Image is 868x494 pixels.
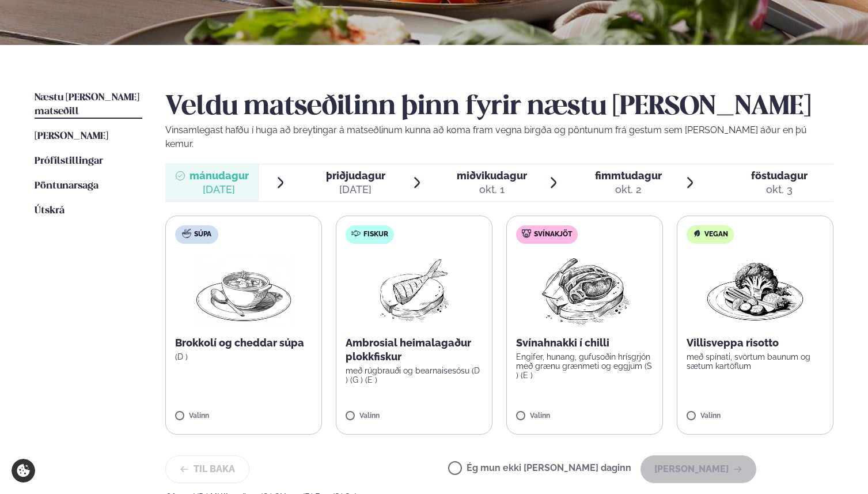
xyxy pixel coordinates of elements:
img: Vegan.png [704,253,806,327]
span: fimmtudagur [595,169,662,182]
p: Vinsamlegast hafðu í huga að breytingar á matseðlinum kunna að koma fram vegna birgða og pöntunum... [165,123,833,151]
p: Brokkolí og cheddar súpa [175,336,312,350]
div: okt. 2 [595,183,662,197]
p: Svínahnakki í chilli [516,336,653,350]
div: [DATE] [189,183,249,197]
span: Pöntunarsaga [35,181,98,191]
a: [PERSON_NAME] [35,130,108,144]
span: miðvikudagur [457,169,527,182]
img: Pork-Meat.png [534,253,636,327]
a: Næstu [PERSON_NAME] matseðill [35,91,142,119]
div: [DATE] [326,183,385,197]
a: Útskrá [35,204,65,218]
span: Útskrá [35,206,65,216]
p: með spínati, svörtum baunum og sætum kartöflum [687,352,824,371]
span: Næstu [PERSON_NAME] matseðill [35,93,139,116]
span: Súpa [194,230,211,239]
span: föstudagur [751,169,808,182]
span: mánudagur [189,169,249,182]
a: Pöntunarsaga [35,179,98,193]
img: pork.svg [522,229,531,238]
h2: Veldu matseðilinn þinn fyrir næstu [PERSON_NAME] [165,91,833,123]
span: Vegan [704,230,728,239]
span: Prófílstillingar [35,156,103,166]
img: Vegan.svg [692,229,702,238]
img: fish.png [377,253,451,327]
img: fish.svg [351,229,361,238]
div: okt. 1 [457,183,527,197]
span: Fiskur [363,230,388,239]
a: Cookie settings [12,459,35,482]
p: (D ) [175,352,312,361]
button: [PERSON_NAME] [640,455,756,483]
p: Villisveppa risotto [687,336,824,350]
img: soup.svg [182,229,191,238]
p: Ambrosial heimalagaður plokkfiskur [346,336,483,364]
span: [PERSON_NAME] [35,131,108,141]
p: með rúgbrauði og bearnaisesósu (D ) (G ) (E ) [346,366,483,384]
span: Svínakjöt [534,230,572,239]
span: þriðjudagur [326,169,385,182]
a: Prófílstillingar [35,154,103,168]
div: okt. 3 [751,183,808,197]
img: Soup.png [193,253,294,327]
p: Engifer, hunang, gufusoðin hrísgrjón með grænu grænmeti og eggjum (S ) (E ) [516,352,653,380]
button: Til baka [165,455,249,483]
